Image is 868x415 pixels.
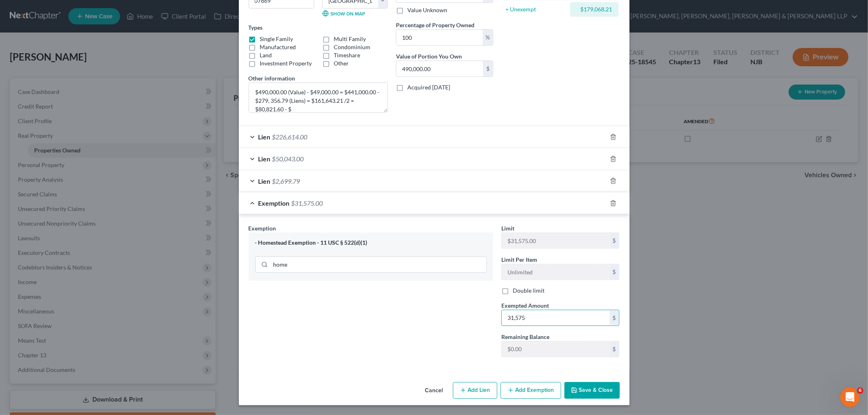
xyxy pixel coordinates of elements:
[260,43,296,51] label: Manufactured
[483,30,493,45] div: %
[407,83,450,91] label: Acquired [DATE]
[564,382,620,399] button: Save & Close
[610,341,619,357] div: $
[501,332,549,341] label: Remaining Balance
[857,387,864,394] span: 6
[513,287,544,295] label: Double limit
[505,5,567,13] div: = Unexempt
[501,255,537,264] label: Limit Per Item
[407,6,447,14] label: Value Unknown
[258,155,271,163] span: Lien
[272,133,308,141] span: $226,614.00
[260,51,272,59] label: Land
[334,35,366,43] label: Multi Family
[249,23,263,32] label: Types
[258,199,290,207] span: Exemption
[419,383,450,399] button: Cancel
[501,382,561,399] button: Add Exemption
[453,382,497,399] button: Add Lien
[502,341,610,357] input: --
[272,177,300,185] span: $2,699.79
[840,387,860,407] iframe: Intercom live chat
[260,59,312,67] label: Investment Property
[272,155,304,163] span: $50,043.00
[334,59,349,67] label: Other
[255,239,487,247] div: - Homestead Exemption - 11 USC § 522(d)(1)
[334,51,360,59] label: Timeshare
[322,10,365,17] a: Show on Map
[610,310,619,326] div: $
[258,133,271,141] span: Lien
[249,74,295,83] label: Other information
[396,61,483,76] input: 0.00
[260,35,293,43] label: Single Family
[396,21,474,29] label: Percentage of Property Owned
[258,177,271,185] span: Lien
[502,233,610,248] input: --
[396,30,483,45] input: 0.00
[334,43,370,51] label: Condominium
[249,225,276,232] span: Exemption
[483,61,493,76] div: $
[502,310,610,326] input: 0.00
[396,52,462,61] label: Value of Portion You Own
[271,257,486,272] input: Search exemption rules...
[502,264,610,280] input: --
[291,199,323,207] span: $31,575.00
[577,5,612,13] div: $179,068.21
[501,302,549,309] span: Exempted Amount
[610,233,619,248] div: $
[610,264,619,280] div: $
[501,225,514,232] span: Limit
